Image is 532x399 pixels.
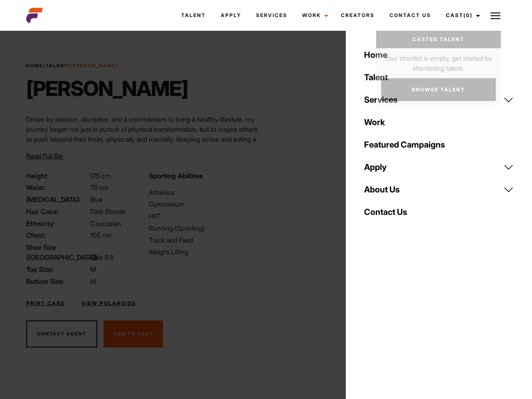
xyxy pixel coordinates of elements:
a: Creators [333,4,382,27]
a: Talent [46,63,68,69]
strong: Sporting Abilities [149,172,203,180]
span: Blue [90,195,103,204]
a: About Us [359,178,519,201]
a: Services [359,89,519,111]
span: Waist: [26,182,89,192]
p: Your shortlist is empty, get started by shortlisting talent. [376,48,501,73]
span: M [90,277,96,286]
span: [MEDICAL_DATA]: [26,195,89,204]
span: 105 cm [90,231,112,239]
a: Talent [174,4,213,27]
span: M [90,265,96,273]
li: Athletics [149,187,261,197]
span: Read Full Bio [26,152,63,160]
a: Apply [213,4,249,27]
li: Weight Lifting [149,247,261,257]
p: Driven by passion, discipline, and a commitment to living a healthy lifestyle, my journey began n... [26,114,261,164]
video: Your browser does not support the video tag. [286,53,488,305]
a: Apply [359,156,519,178]
span: Ethnicity: [26,219,89,229]
img: Burger icon [490,11,500,21]
a: Featured Campaigns [359,133,519,156]
a: Services [249,4,295,27]
span: Size 8.5 [90,253,113,261]
a: Contact Us [382,4,438,27]
li: Running (Sprinting) [149,223,261,233]
span: (0) [463,12,473,18]
span: Bottom Size: [26,276,89,286]
span: / / [26,62,118,69]
span: 175 cm [90,172,111,180]
button: Add To Cast [103,320,163,348]
a: Casted Talent [376,31,501,48]
a: Work [295,4,333,27]
span: Hair Color: [26,207,89,217]
a: Contact Us [359,201,519,223]
a: Work [359,111,519,133]
span: Chest: [26,230,89,240]
strong: [PERSON_NAME] [70,63,118,69]
h1: [PERSON_NAME] [26,76,188,101]
a: Print Card [26,300,65,307]
a: Home [359,44,519,66]
button: Read Full Bio [26,151,63,161]
a: View Polaroids [81,300,136,307]
a: Home [26,63,43,69]
span: Caucasian [90,219,121,228]
span: Add To Cast [113,331,153,337]
a: Talent [359,66,519,89]
button: Contact Agent [26,320,97,348]
a: Cast(0) [438,4,485,27]
span: Top Size: [26,264,89,274]
span: 78 cm [90,183,108,192]
a: Browse Talent [381,78,496,101]
li: Gymnasium [149,199,261,209]
span: Shoe Size ([GEOGRAPHIC_DATA]): [26,242,89,262]
li: Track and Field [149,235,261,245]
img: cropped-aefm-brand-fav-22-square.png [26,7,43,24]
span: Dark Blonde [90,207,126,216]
li: HIIT [149,211,261,221]
span: Height: [26,171,89,181]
